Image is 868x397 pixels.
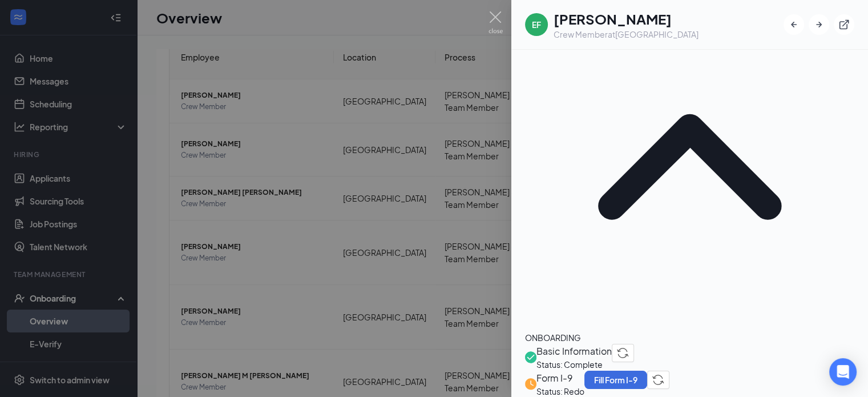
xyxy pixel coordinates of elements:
[784,14,804,35] button: ArrowLeftNew
[829,358,857,386] div: Open Intercom Messenger
[584,371,647,389] button: Fill Form I-9
[536,344,612,358] span: Basic Information
[525,2,854,331] svg: ChevronUp
[813,19,825,30] svg: ArrowRight
[554,9,699,29] h1: [PERSON_NAME]
[536,358,612,371] span: Status: Complete
[834,14,854,35] button: ExternalLink
[536,371,584,385] span: Form I-9
[809,14,829,35] button: ArrowRight
[554,29,699,40] div: Crew Member at [GEOGRAPHIC_DATA]
[532,19,541,30] div: EF
[525,331,854,344] div: ONBOARDING
[838,19,850,30] svg: ExternalLink
[788,19,800,30] svg: ArrowLeftNew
